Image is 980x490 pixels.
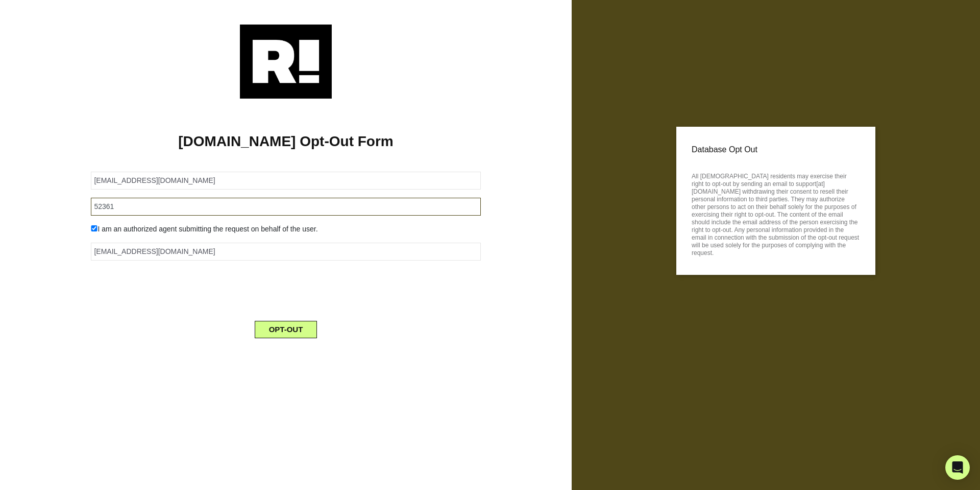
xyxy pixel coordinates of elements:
input: Zipcode [91,198,480,216]
img: Retention.com [240,25,332,99]
p: All [DEMOGRAPHIC_DATA] residents may exercise their right to opt-out by sending an email to suppo... [692,170,860,257]
h1: [DOMAIN_NAME] Opt-Out Form [15,133,556,150]
div: I am an authorized agent submitting the request on behalf of the user. [83,224,488,235]
div: Open Intercom Messenger [945,455,970,480]
iframe: reCAPTCHA [208,269,363,309]
input: Authorized Agent Email Address [91,243,480,261]
p: Database Opt Out [692,142,860,157]
button: OPT-OUT [255,321,317,338]
input: Email Address [91,172,480,190]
